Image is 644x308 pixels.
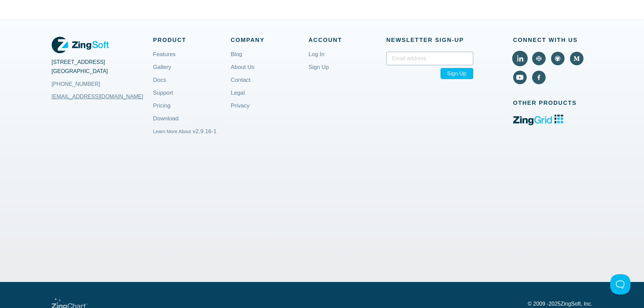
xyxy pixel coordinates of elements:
a: Learn More About v2.9.16-1 [153,129,217,145]
a: Visit ZingChart on CodePen (external). [532,52,546,65]
address: [STREET_ADDRESS] [GEOGRAPHIC_DATA] [52,57,153,92]
span: Product [153,35,231,45]
a: Visit ZingChart on Medium (external). [570,52,583,65]
a: Features [153,52,176,68]
a: Visit ZingChart on Facebook (external). [532,71,546,84]
span: Connect With Us [513,35,593,45]
iframe: Toggle Customer Support [610,274,630,294]
a: Pricing [153,103,171,119]
p: © 2009 - ZingSoft, Inc. [528,301,592,307]
a: Visit ZingChart on GitHub (external). [551,52,565,65]
a: Contact [231,77,251,94]
span: Sign Up [440,68,473,79]
a: ZingSoft Logo. Click to visit the ZingSoft site (external). [52,35,109,55]
a: Log In [309,52,325,68]
a: ZingGrid logo. Click to visit the ZingGrid site (external). [513,121,564,126]
a: Visit ZingChart on LinkedIn (external). [512,51,528,66]
a: Visit ZingChart on YouTube (external). [513,71,527,84]
a: Legal [231,90,245,106]
a: About Us [231,65,255,81]
a: [EMAIL_ADDRESS][DOMAIN_NAME] [52,88,143,104]
a: Docs [153,77,166,94]
span: Company [231,35,309,45]
a: Sign Up [309,65,329,81]
span: Other Products [513,98,593,108]
a: Privacy [231,103,250,119]
span: 2025 [549,301,561,307]
input: Email address [386,52,473,65]
a: Gallery [153,65,171,81]
span: Account [309,35,386,45]
a: [PHONE_NUMBER] [52,76,153,92]
a: Blog [231,52,242,68]
span: v2.9.16-1 [193,128,217,135]
a: Download [153,116,179,132]
a: Support [153,90,173,106]
small: Learn More About [153,129,191,134]
span: Newsletter Sign‑up [386,35,473,45]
